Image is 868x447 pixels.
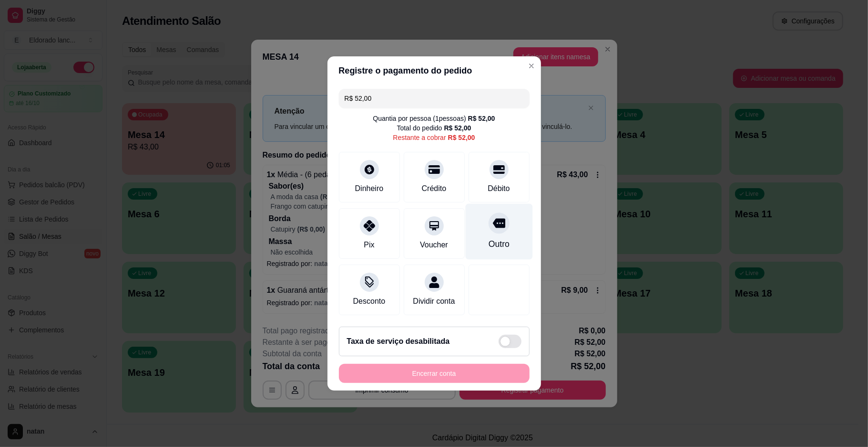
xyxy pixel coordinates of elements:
div: Dinheiro [355,183,384,194]
div: Quantia por pessoa ( 1 pessoas) [373,114,495,123]
div: Voucher [420,239,448,251]
div: Débito [488,183,510,194]
h2: Taxa de serviço desabilitada [347,336,450,347]
div: R$ 52,00 [468,114,495,123]
div: Restante a cobrar [393,133,475,142]
div: R$ 52,00 [448,133,475,142]
div: R$ 52,00 [444,123,471,133]
header: Registre o pagamento do pedido [327,56,541,85]
button: Close [524,58,539,74]
div: Pix [364,239,374,251]
div: Dividir conta [413,296,455,307]
div: Desconto [353,296,386,307]
div: Outro [488,238,509,250]
input: Ex.: hambúrguer de cordeiro [345,89,524,108]
div: Crédito [422,183,447,194]
div: Total do pedido [397,123,471,133]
